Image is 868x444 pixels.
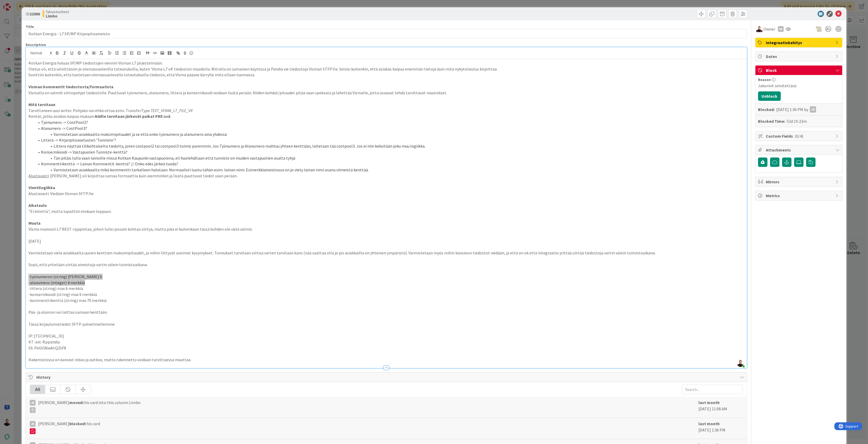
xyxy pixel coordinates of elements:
p: -kommenttikenttä (string) max 70 merkkiä [28,297,744,303]
span: Tässä kirjautumistiedot SFTP-palvelimellemme: [28,322,115,327]
p: "Ei kiirettä", mutta lupailtiin elokuun loppuun. [28,208,744,214]
span: Description [26,42,46,47]
li: Alanumero -> CostPool3? [35,125,744,131]
input: Search... [682,385,743,394]
strong: Vientilogiikka [28,185,55,190]
p: Sovittiin kuitenkin, että tuotetaan olemassaolevalla toteutuksella tiedosto, että Visma pääsee kä... [28,72,744,78]
p: Kentät, jotka asiakas kaipaa mukaan. [28,113,744,119]
input: type card name here... [26,29,747,38]
p: Oletus oli, että selvittäisiin jo olemassaolevilla toteutuksilla, kuten 'Visma L7 v4' tiedoston m... [28,66,744,72]
p: Varmistetaan vielä asiakkaalta uusien kenttien maksimipituudet, ja niihin liittyvät avoimet kysym... [28,250,744,256]
label: Title [26,24,34,29]
li: Työnumero -> CostPool2? [35,119,744,125]
p: -littera (string) max 6 merkkiä [28,285,744,291]
span: IP: [TECHNICAL_ID] [28,333,64,338]
strong: Mitä tarvitaan [28,102,55,107]
u: Alustavasti [28,173,49,178]
b: Limbo [46,14,69,18]
span: Support [11,1,24,7]
div: All [30,385,45,394]
li: Varmistetaan asiakkaalta maksimipituudet ja se että onko työnumero ja alanumero aina yhdessä [35,131,744,137]
span: Block [766,67,833,73]
span: Metrics [766,192,833,199]
span: Attachments [766,147,833,153]
div: Jakorivit selvitettävä [758,83,840,89]
p: Pää- ja alanron voi laittaa samaan kenttään. [28,309,744,315]
p: -konsernikoodi (string) max 6 merkkiä [28,291,744,297]
b: 22086 [30,11,40,16]
b: blocked [69,421,85,426]
li: Varmistetaan asiakkaalta mikä kommentti tarkalleen halutaan. Normaalisti tuotu tähän esim. lainan... [35,167,744,173]
strong: Muuta [28,220,40,226]
li: Littera näyttää tilikohtaiselta tiedolta, joten costpool2 tai costpool3 toimis paremmin. Jos Työn... [35,143,744,149]
p: [DATE] [28,238,744,244]
li: Konsernikoodi -> Vastapuolen Tunniste-kenttä? [35,149,744,155]
p: Tarvittaneen uusi writer. Pohjaksi voi ehkä ottaa esim. TransferType. [28,108,744,114]
b: moved [69,400,82,405]
span: ( 0/4 ) [795,133,803,139]
div: [DATE] 1:36 PM [698,420,743,436]
div: JK [30,421,36,427]
span: Reason [758,78,771,81]
p: Alustavasti: Viedään Visman SFTP:lle [28,191,744,197]
p: : [PERSON_NAME] oli kirjoittaa samaa formaattia kuin aiemminkin ja lisätä puuttuvat tiedot vaan p... [28,173,744,179]
span: KT: ext-ftppandia [28,339,60,344]
div: JK [30,400,36,406]
div: [DATE] 1:36 PM by [776,106,816,113]
p: Visma mainosti L7 REST-rajapintaa, johon tulisi jossain kohtaa siirtyä, mutta joka ei kuitenkaan ... [28,226,744,232]
span: Hakemistossa on kansiot inbox ja outbox, mutta rakennetta voidaan tarvittaessa muuttaa. [28,357,191,362]
b: Blocked Time: [758,118,785,124]
div: 52d 1h 23m [787,118,807,124]
span: [PERSON_NAME] this card into this column Limbo [38,399,141,413]
li: Tän pitäis tulla vaan lainoille missä Kotkan Kaupunki vastapuolena, eli huolehditaan että tunnist... [35,155,744,161]
span: SS: PeGV36wAtQ25F8 [28,345,66,350]
li: Kommenttikenttä -> Lainan Kommentit-kenttä? // Onko edes järkeä tuoda? [35,161,744,167]
li: Littera -> Kirjanpitoasetusten 'Tunniste'? [35,137,744,143]
em: TEXT_VISMA_L7_FILE_V4 [151,108,193,113]
b: last month [698,400,720,405]
span: ID [26,11,40,17]
img: AA [756,26,762,32]
strong: Visman kommentit tiedostosta/formaatista [28,84,113,89]
div: JK [810,106,816,113]
span: History [36,374,737,380]
span: Custom Fields [766,133,833,139]
button: Unblock [758,91,781,101]
strong: Aikataulu [28,203,47,208]
div: AA [778,26,784,32]
b: last month [698,421,720,426]
p: Vismalla on valmiit siirtopohjat tiedostolle. Puuttuvat työnumero, alanumero, littera ja konserni... [28,90,744,96]
span: Dates [766,53,833,60]
p: Kotkan Energia haluaa SP/MP tiedostojen viennin Visman L7 järjestelmään. [28,60,744,66]
p: -työnumeron (string) [PERSON_NAME] 6 [28,274,744,280]
p: Sopii, että yritetään siirtää aineistoja vartin välein toimistoaikana. [28,262,744,268]
span: Mirrors [766,179,833,185]
b: Blocked: [758,106,775,113]
span: Integraatiokehitys [766,39,833,46]
p: -alanumero (integer) 4 merkkiä [28,280,744,286]
strong: Näille tarvitaan järkevät paikat PRE:ssä [95,114,170,119]
span: [PERSON_NAME] this card [38,420,100,434]
img: GyOPHTWdLeFzhezoR5WqbUuXKKP5xpSS.jpg [737,360,744,367]
span: Taloustuotteet [46,10,69,14]
span: Owner [763,26,775,32]
div: [DATE] 11:08 AM [698,399,743,415]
